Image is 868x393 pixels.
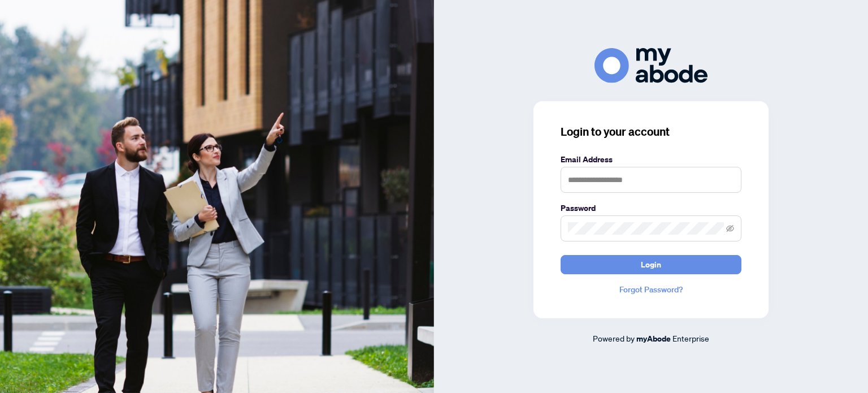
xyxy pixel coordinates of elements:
[594,48,708,83] img: ma-logo
[561,202,741,214] label: Password
[641,256,661,274] span: Login
[726,224,734,232] span: eye-invisible
[672,333,709,343] span: Enterprise
[636,332,671,345] a: myAbode
[561,124,741,140] h3: Login to your account
[593,333,635,343] span: Powered by
[561,153,741,166] label: Email Address
[561,255,741,274] button: Login
[561,283,741,296] a: Forgot Password?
